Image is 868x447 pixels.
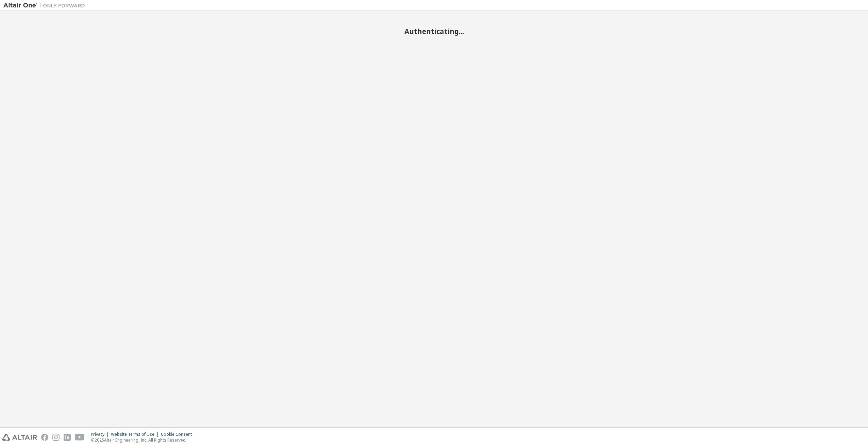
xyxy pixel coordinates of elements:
img: instagram.svg [52,434,60,441]
img: altair_logo.svg [2,434,37,441]
div: Privacy [91,432,111,437]
img: facebook.svg [41,434,48,441]
img: linkedin.svg [64,434,71,441]
img: youtube.svg [75,434,85,441]
p: © 2025 Altair Engineering, Inc. All Rights Reserved. [91,437,196,443]
h2: Authenticating... [3,27,865,36]
div: Website Terms of Use [111,432,161,437]
div: Cookie Consent [161,432,196,437]
img: Altair One [3,2,88,9]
